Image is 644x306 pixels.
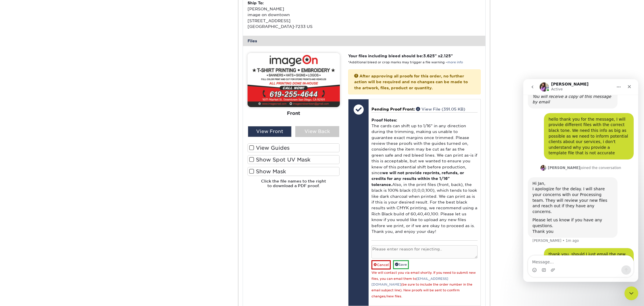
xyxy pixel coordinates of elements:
[371,112,478,240] div: The cards can shift up to 1/16" in any direction during the trimming, making us unable to guarant...
[371,107,415,111] span: Pending Proof Front:
[348,54,453,58] strong: Your files including bleed should be: " x "
[416,107,465,111] a: View File (391.05 KB)
[371,260,391,269] a: Cancel
[624,286,638,300] iframe: Intercom live chat
[348,60,463,64] small: *Additional bleed or crop marks may trigger a file warning –
[9,189,14,193] button: Emoji picker
[243,36,486,46] div: Files
[523,79,638,282] iframe: Intercom live chat
[248,1,264,5] strong: Ship To:
[371,170,464,187] b: we will not provide reprints, refunds, or credits for any results within the 1/16" tolerance.
[447,60,463,64] a: more info
[248,107,340,120] div: Front
[25,172,106,195] div: thank you, should I just email the new files to the address provided ?
[21,169,110,198] div: thank you, should I just email the new files to the address provided?
[18,189,23,193] button: Gif picker
[371,271,476,298] small: We will contact you via email shortly. If you need to submit new files, you can email them to (be...
[248,155,340,164] label: Show Spot UV Mask
[440,54,451,58] span: 2.125
[98,186,108,195] button: Send a message…
[371,118,397,122] strong: Proof Notes:
[248,126,292,137] div: View Front
[27,189,32,193] button: Upload attachment
[295,126,339,137] div: View Back
[248,143,340,152] label: View Guides
[5,176,110,186] textarea: Message…
[5,169,110,205] div: Jan says…
[248,167,340,176] label: Show Mask
[248,179,340,193] h6: Click the file names to the right to download a PDF proof.
[1,288,49,304] iframe: Google Customer Reviews
[423,54,435,58] span: 3.625
[354,74,468,90] strong: After approving all proofs for this order, no further action will be required and no changes can ...
[393,260,409,269] a: Save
